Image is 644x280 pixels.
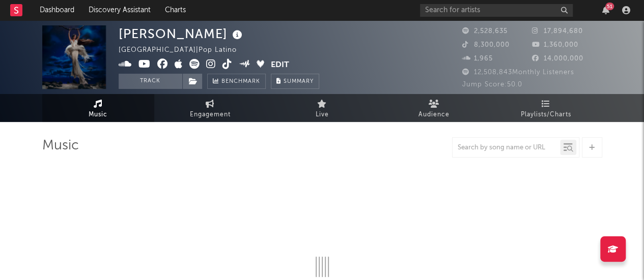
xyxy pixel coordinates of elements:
[420,4,573,17] input: Search for artists
[119,74,182,89] button: Track
[207,74,266,89] a: Benchmark
[271,59,289,72] button: Edit
[316,109,329,121] span: Live
[532,55,583,62] span: 14,000,000
[190,109,231,121] span: Engagement
[462,28,508,35] span: 2,528,635
[605,3,614,10] div: 51
[119,44,248,56] div: [GEOGRAPHIC_DATA] | Pop Latino
[462,55,493,62] span: 1,965
[462,69,574,76] span: 12,508,843 Monthly Listeners
[532,42,578,48] span: 1,360,000
[462,81,522,88] span: Jump Score: 50.0
[42,94,154,122] a: Music
[521,109,571,121] span: Playlists/Charts
[89,109,107,121] span: Music
[418,109,450,121] span: Audience
[154,94,266,122] a: Engagement
[453,144,560,152] input: Search by song name or URL
[271,74,319,89] button: Summary
[532,28,583,35] span: 17,894,680
[221,76,260,88] span: Benchmark
[490,94,602,122] a: Playlists/Charts
[462,42,510,48] span: 8,300,000
[602,6,609,14] button: 51
[266,94,378,122] a: Live
[119,25,245,42] div: [PERSON_NAME]
[378,94,490,122] a: Audience
[284,79,314,84] span: Summary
